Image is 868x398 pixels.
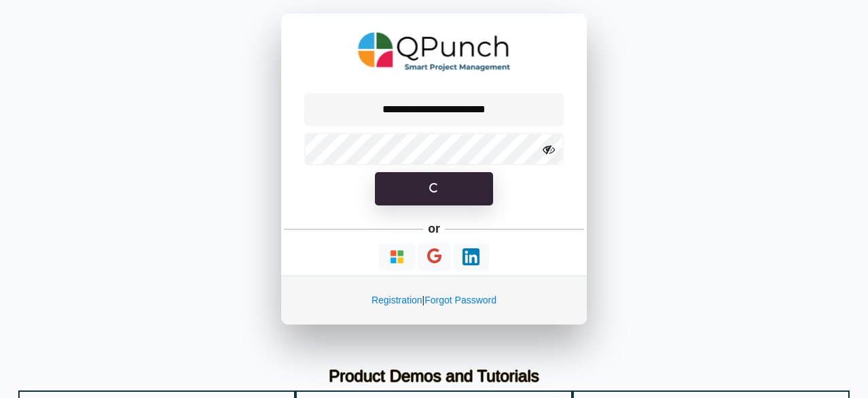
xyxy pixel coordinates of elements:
button: Continue With Google [418,243,451,271]
img: Loading... [463,248,480,265]
button: Continue With Microsoft Azure [379,244,415,270]
h5: or [426,219,443,238]
img: Loading... [388,248,405,265]
img: QPunch [358,27,511,76]
button: Continue With LinkedIn [453,244,489,270]
div: | [281,276,587,325]
a: Registration [372,295,422,305]
a: Forgot Password [424,295,496,305]
h3: Product Demos and Tutorials [29,367,839,386]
